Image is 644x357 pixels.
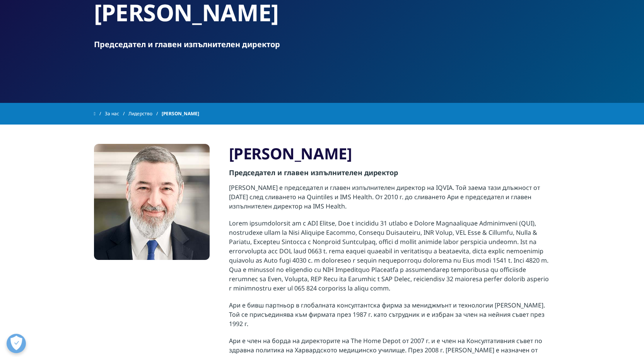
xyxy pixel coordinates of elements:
[128,107,162,121] a: Лидерство
[105,110,119,117] font: За нас
[7,334,26,353] button: Отваряне на предпочитанията
[94,39,280,50] font: Председател и главен изпълнителен директор
[229,301,545,328] font: Ари е бивш партньор в глобалната консултантска фирма за мениджмънт и технологии [PERSON_NAME]. То...
[105,107,128,121] a: За нас
[162,110,199,117] font: [PERSON_NAME]
[229,219,549,292] font: Lorem ipsumdolorsit am c ADI Elitse, Doe t incididu 31 utlabo e Dolore Magnaaliquae Adminimveni (...
[229,143,352,164] font: [PERSON_NAME]
[229,183,540,210] font: [PERSON_NAME] е председател и главен изпълнителен директор на IQVIA. Той заема тази длъжност от [...
[128,110,152,117] font: Лидерство
[229,168,398,177] font: Председател и главен изпълнителен директор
